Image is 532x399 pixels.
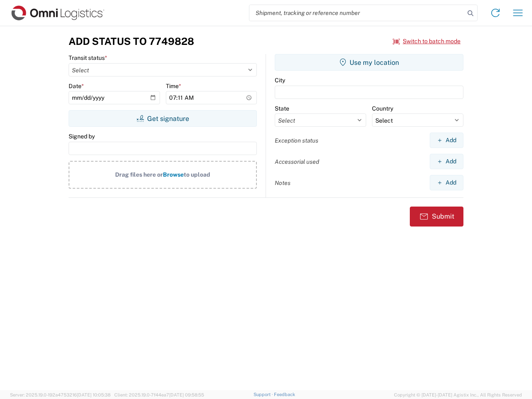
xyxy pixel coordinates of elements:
[275,105,289,112] label: State
[430,175,463,190] button: Add
[410,207,463,227] button: Submit
[254,392,274,397] a: Support
[275,158,319,165] label: Accessorial used
[249,5,465,21] input: Shipment, tracking or reference number
[69,82,84,90] label: Date
[115,171,163,178] span: Drag files here or
[430,133,463,148] button: Add
[394,391,522,399] span: Copyright © [DATE]-[DATE] Agistix Inc., All Rights Reserved
[372,105,393,112] label: Country
[69,133,95,140] label: Signed by
[10,392,111,397] span: Server: 2025.19.0-192a4753216
[430,154,463,169] button: Add
[77,392,111,397] span: [DATE] 10:05:38
[393,34,461,48] button: Switch to batch mode
[114,392,204,397] span: Client: 2025.19.0-7f44ea7
[69,35,194,47] h3: Add Status to 7749828
[274,392,295,397] a: Feedback
[169,392,204,397] span: [DATE] 09:58:55
[275,179,291,187] label: Notes
[69,110,257,127] button: Get signature
[69,54,107,62] label: Transit status
[275,76,285,84] label: City
[163,171,184,178] span: Browse
[275,54,463,71] button: Use my location
[184,171,210,178] span: to upload
[166,82,181,90] label: Time
[275,137,318,144] label: Exception status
